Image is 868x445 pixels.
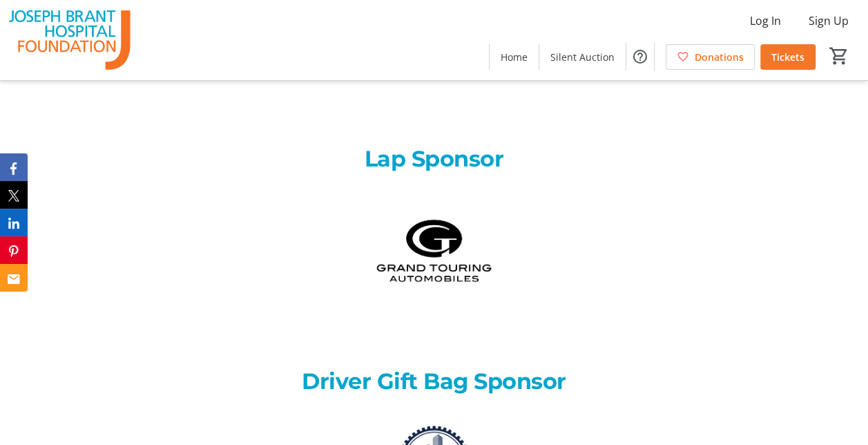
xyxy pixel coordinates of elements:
span: Log In [750,12,781,29]
img: logo [370,187,499,315]
button: Sign Up [798,10,860,32]
p: Lap Sponsor [153,142,715,176]
a: Tickets [760,44,816,70]
p: Driver Gift Bag Sponsor [153,365,715,398]
span: Sign Up [809,12,849,29]
span: Home [501,50,528,64]
span: Tickets [771,50,804,64]
span: Donations [695,50,744,64]
button: Help [626,43,654,70]
a: Silent Auction [539,44,626,70]
button: Log In [739,10,792,32]
img: The Joseph Brant Hospital Foundation's Logo [8,6,131,75]
button: Cart [827,44,851,68]
a: Donations [666,44,755,70]
a: Home [490,44,539,70]
span: Silent Auction [550,50,615,64]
